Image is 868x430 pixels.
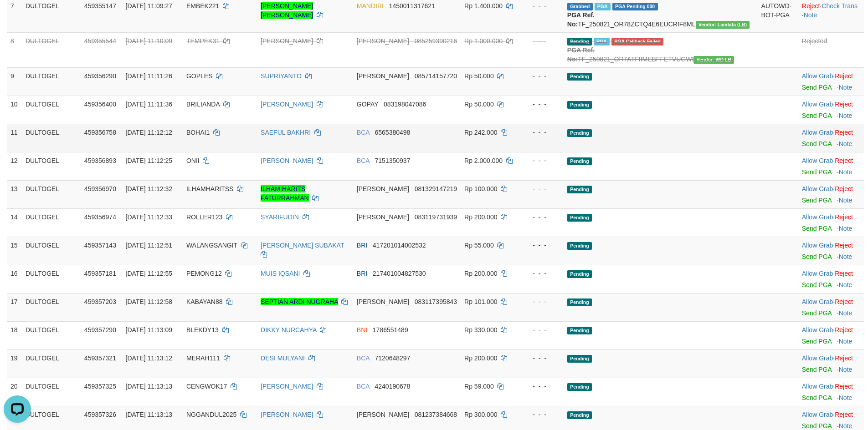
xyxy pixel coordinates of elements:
td: DULTOGEL [22,265,81,293]
span: Rp 55.000 [464,242,494,249]
a: Send PGA [802,140,832,147]
span: BCA [357,157,370,164]
a: [PERSON_NAME] [261,411,313,418]
span: BCA [357,354,370,362]
span: [DATE] 11:10:09 [126,37,172,45]
span: MERAH111 [186,354,220,362]
span: PEMONG12 [186,270,222,277]
div: - - - [524,71,560,81]
a: Allow Grab [802,354,833,362]
a: Reject [835,383,853,390]
a: Send PGA [802,112,832,119]
a: Reject [835,101,853,108]
span: [DATE] 11:12:33 [126,213,172,221]
td: 16 [7,265,22,293]
span: KABAYAN88 [186,298,223,305]
td: 14 [7,208,22,237]
span: [DATE] 11:12:58 [126,298,172,305]
span: Rp 300.000 [464,411,497,418]
a: Send PGA [802,366,832,373]
span: 459357326 [84,411,116,418]
a: [PERSON_NAME] [261,157,313,164]
span: [DATE] 11:11:36 [126,101,172,108]
span: · [802,72,835,80]
span: BRILIANDA [186,101,220,108]
a: Reject [835,354,853,362]
span: ROLLER123 [186,213,222,221]
a: Send PGA [802,394,832,401]
span: Copy 083119731939 to clipboard [415,213,457,221]
td: · [798,124,864,152]
a: Reject [835,270,853,277]
a: Allow Grab [802,129,833,136]
span: Pending [567,355,592,363]
span: Pending [567,411,592,419]
a: Allow Grab [802,383,833,390]
span: [DATE] 11:12:12 [126,129,172,136]
span: Rp 200.000 [464,270,497,277]
span: · [802,383,835,390]
span: [DATE] 11:13:13 [126,411,172,418]
div: - - - [524,297,560,306]
a: [PERSON_NAME] [261,383,313,390]
td: DULTOGEL [22,237,81,265]
div: - - - [524,100,560,109]
span: BLEKDY13 [186,326,219,334]
td: DULTOGEL [22,67,81,96]
td: 12 [7,152,22,180]
a: Allow Grab [802,185,833,192]
span: WALANGSANGIT [186,242,237,249]
a: Note [839,422,853,430]
a: Send PGA [802,422,832,430]
span: · [802,242,835,249]
div: - - - [524,241,560,250]
span: · [802,326,835,334]
span: 459356893 [84,157,116,164]
span: Pending [567,242,592,250]
span: · [802,129,835,136]
span: 459356970 [84,185,116,192]
td: 13 [7,180,22,208]
a: Note [839,112,853,119]
div: - - - [524,36,560,46]
td: · [798,378,864,406]
a: Send PGA [802,281,832,288]
span: Pending [567,101,592,109]
td: · [798,208,864,237]
td: DULTOGEL [22,208,81,237]
span: GOPAY [357,101,378,108]
span: BRI [357,242,367,249]
span: Copy 7151350937 to clipboard [375,157,411,164]
span: Rp 100.000 [464,185,497,192]
span: [DATE] 11:09:27 [126,2,172,10]
a: Send PGA [802,84,832,91]
span: [PERSON_NAME] [357,72,409,80]
span: ONII [186,157,200,164]
a: Note [839,168,853,176]
span: PGA Pending [612,3,658,10]
div: - - - [524,128,560,137]
span: 459355147 [84,2,116,10]
span: Vendor URL: https://dashboard.q2checkout.com/secure [696,21,750,29]
a: Note [839,281,853,288]
span: [DATE] 11:13:09 [126,326,172,334]
span: 459357321 [84,354,116,362]
a: Reject [835,213,853,221]
span: Pending [567,327,592,334]
span: [DATE] 11:12:25 [126,157,172,164]
a: Note [839,84,853,91]
div: - - - [524,269,560,278]
a: Send PGA [802,338,832,345]
span: [DATE] 11:12:55 [126,270,172,277]
a: [PERSON_NAME] [PERSON_NAME] [261,2,313,19]
span: Marked by bwjop [595,3,611,10]
span: GOPLES [186,72,213,80]
a: Note [839,366,853,373]
a: ILHAM HARITS FATURRAHMAN [261,185,309,202]
span: 459357203 [84,298,116,305]
td: 15 [7,237,22,265]
span: Rp 2.000.000 [464,157,503,164]
td: · [798,180,864,208]
a: Reject [835,129,853,136]
td: DULTOGEL [22,349,81,378]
